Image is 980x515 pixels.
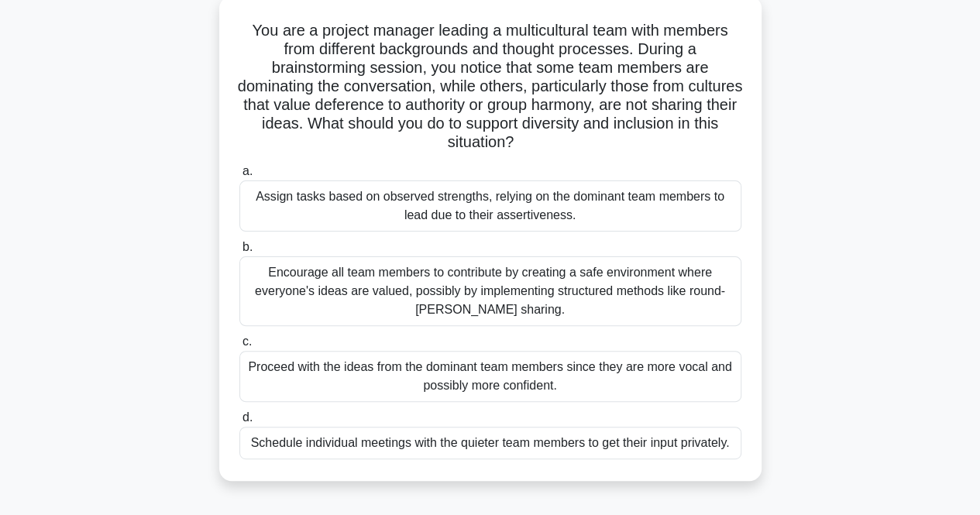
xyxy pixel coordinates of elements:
span: b. [242,240,253,253]
span: d. [242,410,253,424]
div: Schedule individual meetings with the quieter team members to get their input privately. [239,427,741,459]
h5: You are a project manager leading a multicultural team with members from different backgrounds an... [238,21,743,153]
span: a. [242,164,253,177]
div: Assign tasks based on observed strengths, relying on the dominant team members to lead due to the... [239,180,741,232]
div: Proceed with the ideas from the dominant team members since they are more vocal and possibly more... [239,351,741,402]
div: Encourage all team members to contribute by creating a safe environment where everyone's ideas ar... [239,256,741,326]
span: c. [242,335,252,348]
